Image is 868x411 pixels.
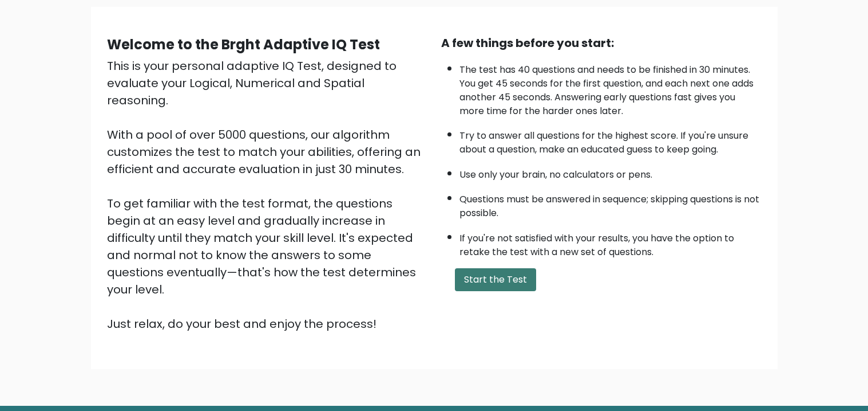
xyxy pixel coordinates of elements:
[107,57,427,332] div: This is your personal adaptive IQ Test, designed to evaluate your Logical, Numerical and Spatial ...
[441,34,762,52] div: A few things before you start:
[459,187,762,220] li: Questions must be answered in sequence; skipping questions is not possible.
[459,226,762,259] li: If you're not satisfied with your results, you have the option to retake the test with a new set ...
[459,57,762,118] li: The test has 40 questions and needs to be finished in 30 minutes. You get 45 seconds for the firs...
[459,162,762,182] li: Use only your brain, no calculators or pens.
[107,35,380,54] b: Welcome to the Brght Adaptive IQ Test
[455,268,536,291] button: Start the Test
[459,123,762,156] li: Try to answer all questions for the highest score. If you're unsure about a question, make an edu...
